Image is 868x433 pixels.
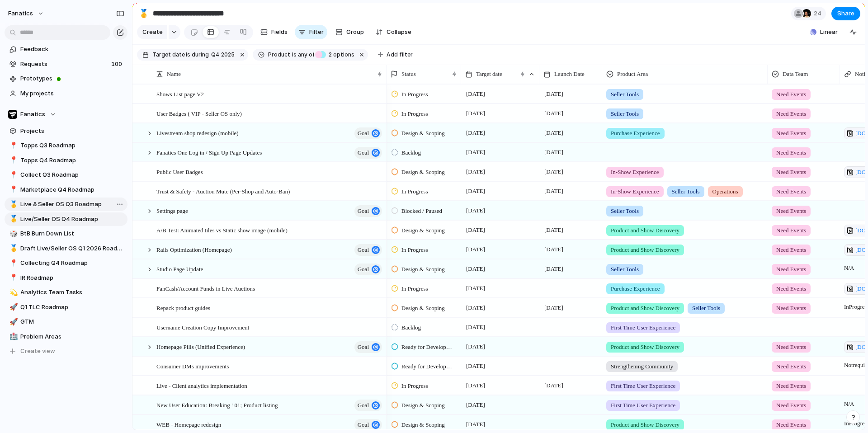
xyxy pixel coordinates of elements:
[326,51,333,58] span: 2
[401,265,445,274] span: Design & Scoping
[807,25,841,39] button: Linear
[783,70,808,79] span: Data Team
[20,332,124,341] span: Problem Areas
[401,245,428,254] span: In Progress
[20,89,124,98] span: My projects
[156,264,203,274] span: Studio Page Update
[5,271,127,285] a: 📍IR Roadmap
[290,50,316,60] button: isany of
[5,154,127,167] a: 📍Topps Q4 Roadmap
[8,288,17,297] button: 💫
[776,207,806,216] span: Need Events
[401,304,445,313] span: Design & Scoping
[401,148,421,157] span: Backlog
[8,215,17,224] button: 🥇
[542,166,566,177] span: [DATE]
[20,156,124,165] span: Topps Q4 Roadmap
[9,229,16,239] div: 🎲
[617,70,648,79] span: Product Area
[354,127,382,139] button: goal
[611,207,639,216] span: Seller Tools
[401,90,428,99] span: In Progress
[5,183,127,197] a: 📍Marketplace Q4 Roadmap
[464,264,487,274] span: [DATE]
[20,259,124,268] span: Collecting Q4 Roadmap
[401,207,442,216] span: Blocked / Paused
[401,168,445,177] span: Design & Scoping
[5,330,127,344] a: 🏥Problem Areas
[464,186,487,197] span: [DATE]
[5,139,127,152] div: 📍Topps Q3 Roadmap
[554,70,585,79] span: Launch Date
[776,226,806,235] span: Need Events
[156,186,290,196] span: Trust & Safety - Auction Mute (Per-Shop and Auto-Ban)
[5,227,127,240] div: 🎲BtB Burn Down List
[611,187,659,196] span: In-Show Experience
[5,242,127,255] a: 🥇Draft Live/Seller OS Q1 2026 Roadmap
[156,205,188,216] span: Settings page
[8,9,33,18] span: fanatics
[9,214,16,224] div: 🥇
[464,419,487,430] span: [DATE]
[156,225,288,235] span: A/B Test: Animated tiles vs Static show image (mobile)
[354,341,382,353] button: goal
[358,205,369,217] span: goal
[20,110,45,119] span: Fanatics
[271,28,288,37] span: Fields
[137,6,151,21] button: 🥇
[464,147,487,158] span: [DATE]
[9,199,16,210] div: 🥇
[20,127,124,136] span: Projects
[20,45,124,54] span: Feedback
[156,147,262,157] span: Fanatics One Log in / Sign Up Page Updates
[111,60,124,69] span: 100
[9,317,16,327] div: 🚀
[152,51,185,59] span: Target date
[354,147,382,159] button: goal
[373,48,418,61] button: Add filter
[156,89,204,99] span: Shows List page V2
[5,87,127,100] a: My projects
[542,244,566,255] span: [DATE]
[8,244,17,253] button: 🥇
[5,42,127,56] a: Feedback
[9,141,16,151] div: 📍
[139,7,149,19] div: 🥇
[354,419,382,431] button: goal
[8,273,17,282] button: 📍
[401,362,453,371] span: Ready for Development
[9,273,16,283] div: 📍
[354,244,382,256] button: goal
[401,70,416,79] span: Status
[5,124,127,138] a: Projects
[156,341,245,352] span: Homepage Pills (Unified Experience)
[9,258,16,268] div: 📍
[295,25,327,39] button: Filter
[5,212,127,226] div: 🥇Live/Seller OS Q4 Roadmap
[20,317,124,326] span: GTM
[372,25,415,39] button: Collapse
[776,381,806,391] span: Need Events
[776,168,806,177] span: Need Events
[5,256,127,270] div: 📍Collecting Q4 Roadmap
[464,225,487,235] span: [DATE]
[820,28,838,37] span: Linear
[257,25,291,39] button: Fields
[776,362,806,371] span: Need Events
[611,245,679,254] span: Product and Show Discovery
[401,109,428,118] span: In Progress
[542,186,566,197] span: [DATE]
[611,284,660,293] span: Purchase Experience
[20,170,124,179] span: Collect Q3 Roadmap
[5,301,127,314] a: 🚀Q1 TLC Roadmap
[611,226,679,235] span: Product and Show Discovery
[542,264,566,274] span: [DATE]
[20,273,124,282] span: IR Roadmap
[8,141,17,150] button: 📍
[156,322,249,332] span: Username Creation Copy Improvement
[776,265,806,274] span: Need Events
